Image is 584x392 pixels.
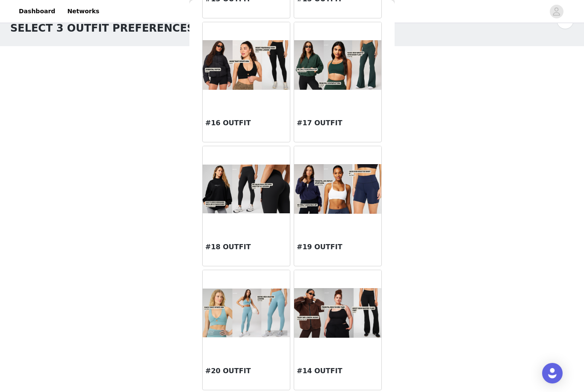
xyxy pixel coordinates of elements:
img: #20 OUTFIT [203,289,290,338]
div: avatar [552,5,560,18]
h1: SELECT 3 OUTFIT PREFERENCES [10,21,195,36]
a: Networks [62,2,104,21]
h3: #17 OUTFIT [297,118,379,128]
img: #17 OUTFIT [294,40,381,89]
img: #18 OUTFIT [203,165,290,213]
img: #16 OUTFIT [203,40,290,90]
h3: #20 OUTFIT [205,366,287,376]
h3: #18 OUTFIT [205,242,287,252]
h3: #16 OUTFIT [205,118,287,128]
h3: #19 OUTFIT [297,242,379,252]
h3: #14 OUTFIT [297,366,379,376]
a: Dashboard [14,2,60,21]
div: Open Intercom Messenger [542,363,563,383]
img: #14 OUTFIT [294,288,381,338]
img: #19 OUTFIT [294,164,381,213]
